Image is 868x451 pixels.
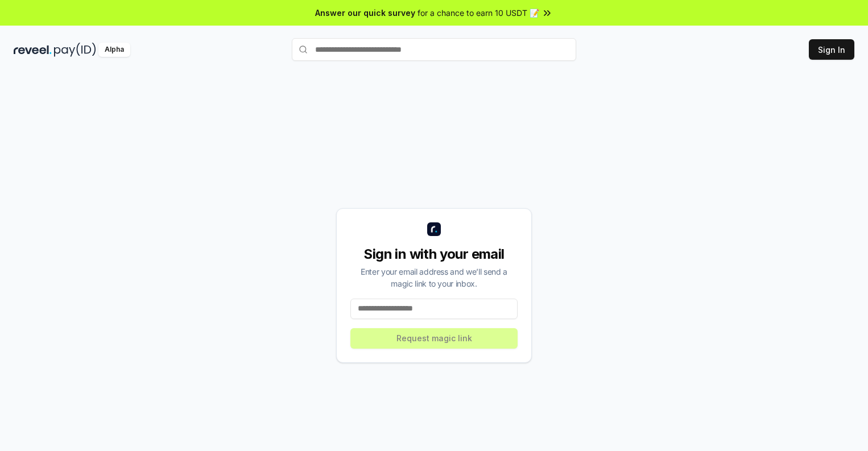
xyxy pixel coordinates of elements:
[14,43,52,57] img: reveel_dark
[350,245,518,263] div: Sign in with your email
[315,7,415,19] span: Answer our quick survey
[427,222,441,236] img: logo_small
[418,7,539,19] span: for a chance to earn 10 USDT 📝
[809,39,854,60] button: Sign In
[350,266,518,289] div: Enter your email address and we’ll send a magic link to your inbox.
[98,43,130,57] div: Alpha
[54,43,96,57] img: pay_id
